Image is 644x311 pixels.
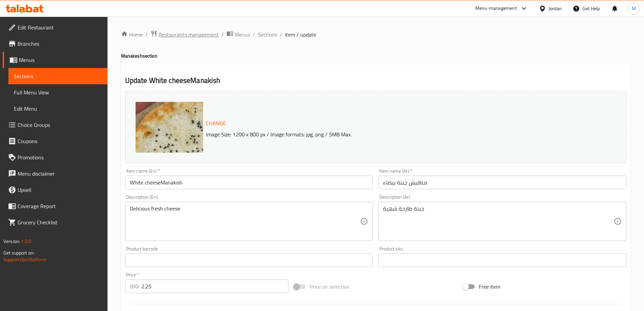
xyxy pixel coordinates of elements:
[632,5,636,12] span: M
[18,153,102,161] span: Promotions
[221,30,224,39] li: /
[3,117,108,133] a: Choice Groups
[285,30,316,39] span: item / update
[549,5,562,12] div: Jordan
[18,121,102,129] span: Choice Groups
[258,30,277,39] a: Sections
[125,253,373,267] input: Please enter product barcode
[378,176,626,189] input: Enter name Ar
[159,30,219,39] span: Restaurants management
[8,101,108,117] a: Edit Menu
[310,283,350,291] span: Price on selection
[3,52,108,68] a: Menus
[280,30,282,39] li: /
[203,130,564,138] p: Image Size: 1200 x 800 px / Image formats: jpg, png / 5MB Max.
[125,75,626,86] h2: Update White cheeseManakish
[121,30,143,39] a: Home
[3,237,20,246] span: Version:
[3,133,108,149] a: Coupons
[3,36,108,52] a: Branches
[14,72,102,80] span: Sections
[14,88,102,96] span: Full Menu View
[383,205,614,238] textarea: جبنة طازجة شهية
[3,149,108,165] a: Promotions
[18,170,102,178] span: Menu disclaimer
[3,182,108,198] a: Upsell
[3,198,108,214] a: Coverage Report
[378,253,626,267] input: Please enter product sku
[18,137,102,145] span: Coupons
[121,52,630,59] h4: Manakesh section
[19,56,102,64] span: Menus
[130,205,360,238] textarea: Delicious fresh cheese
[3,165,108,182] a: Menu disclaimer
[130,282,139,290] p: JOD
[206,118,226,128] span: Change
[3,248,34,257] span: Get support on:
[18,186,102,194] span: Upsell
[18,40,102,48] span: Branches
[150,30,219,39] a: Restaurants management
[479,283,500,291] span: Free item
[18,23,102,31] span: Edit Restaurant
[121,30,630,39] nav: breadcrumb
[18,202,102,210] span: Coverage Report
[3,255,46,264] a: Support.OpsPlatform
[3,19,108,36] a: Edit Restaurant
[203,116,229,130] button: Change
[226,30,250,39] a: Menus
[18,218,102,226] span: Grocery Checklist
[125,176,373,189] input: Enter name En
[136,102,271,237] img: ea164bdc-92f8-427a-b401-4a0b15dd0f02.jpg
[475,4,517,13] div: Menu-management
[8,68,108,84] a: Sections
[14,105,102,113] span: Edit Menu
[145,30,148,39] li: /
[21,237,31,246] span: 1.0.0
[253,30,255,39] li: /
[141,280,289,293] input: Please enter price
[8,84,108,101] a: Full Menu View
[235,30,250,39] span: Menus
[3,214,108,230] a: Grocery Checklist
